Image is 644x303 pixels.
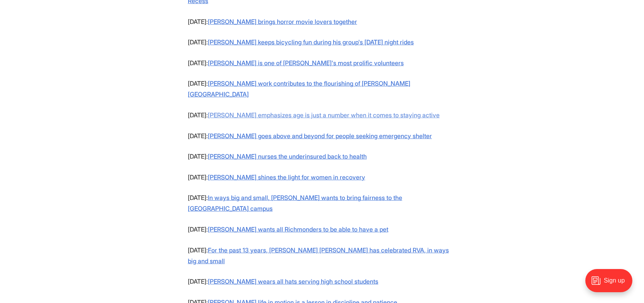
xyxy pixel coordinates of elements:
[188,192,456,214] p: [DATE]:
[208,132,432,140] a: [PERSON_NAME] goes above and beyond for people seeking emergency shelter
[188,245,456,266] p: [DATE]:
[188,194,402,212] a: In ways big and small, [PERSON_NAME] wants to bring fairness to the [GEOGRAPHIC_DATA] campus
[188,130,456,141] p: [DATE]:
[208,173,365,181] a: [PERSON_NAME] shines the light for women in recovery
[188,172,456,183] p: [DATE]:
[188,37,456,47] p: [DATE]:
[188,224,456,235] p: [DATE]:
[208,18,357,25] a: [PERSON_NAME] brings horror movie lovers together
[188,110,456,120] p: [DATE]:
[188,58,456,68] p: [DATE]:
[208,278,378,285] a: [PERSON_NAME] wears all hats serving high school students
[208,152,367,160] a: [PERSON_NAME] nurses the underinsured back to health
[188,80,410,98] a: [PERSON_NAME] work contributes to the flourishing of [PERSON_NAME][GEOGRAPHIC_DATA]
[208,38,414,46] a: [PERSON_NAME] keeps bicycling fun during his group's [DATE] night rides
[188,78,456,100] p: [DATE]:
[208,111,440,119] a: [PERSON_NAME] emphasizes age is just a number when it comes to staying active
[579,265,644,303] iframe: portal-trigger
[188,151,456,162] p: [DATE]:
[208,225,388,233] a: [PERSON_NAME] wants all Richmonders to be able to have a pet
[208,59,404,67] a: [PERSON_NAME] is one of [PERSON_NAME]'s most prolific volunteers
[188,246,449,265] a: For the past 13 years, [PERSON_NAME] [PERSON_NAME] has celebrated RVA, in ways big and small
[188,16,456,27] p: [DATE]:
[188,276,456,287] p: [DATE]:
